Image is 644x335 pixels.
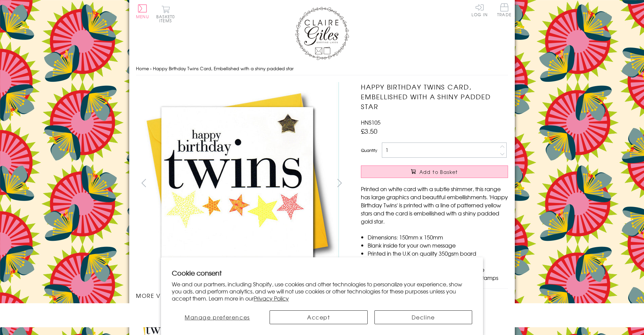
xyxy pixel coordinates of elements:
[361,118,381,126] span: HNS105
[150,65,152,72] span: ›
[361,147,377,153] label: Quantity
[368,249,508,257] li: Printed in the U.K on quality 350gsm board
[136,14,149,20] span: Menu
[136,291,347,300] h3: More views
[172,268,472,278] h2: Cookie consent
[347,82,550,285] img: Happy Birthday Twins Card, Embellished with a shiny padded star
[159,14,175,24] span: 0 items
[156,5,175,23] button: Basket0 items
[368,233,508,241] li: Dimensions: 150mm x 150mm
[153,65,294,72] span: Happy Birthday Twins Card, Embellished with a shiny padded star
[332,175,347,190] button: next
[368,241,508,249] li: Blank inside for your own message
[136,62,508,76] nav: breadcrumbs
[361,82,508,111] h1: Happy Birthday Twins Card, Embellished with a shiny padded star
[361,185,508,225] p: Printed on white card with a subtle shimmer, this range has large graphics and beautiful embellis...
[497,3,511,18] a: Trade
[185,313,250,321] span: Manage preferences
[419,169,458,175] span: Add to Basket
[295,7,349,60] img: Claire Giles Greetings Cards
[172,310,263,324] button: Manage preferences
[270,310,368,324] button: Accept
[136,65,149,72] a: Home
[471,3,488,17] a: Log In
[136,4,149,19] button: Menu
[254,294,289,302] a: Privacy Policy
[136,175,151,190] button: prev
[361,165,508,178] button: Add to Basket
[497,3,511,17] span: Trade
[136,82,339,284] img: Happy Birthday Twins Card, Embellished with a shiny padded star
[374,310,473,324] button: Decline
[361,126,377,136] span: £3.50
[172,281,472,302] p: We and our partners, including Shopify, use cookies and other technologies to personalize your ex...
